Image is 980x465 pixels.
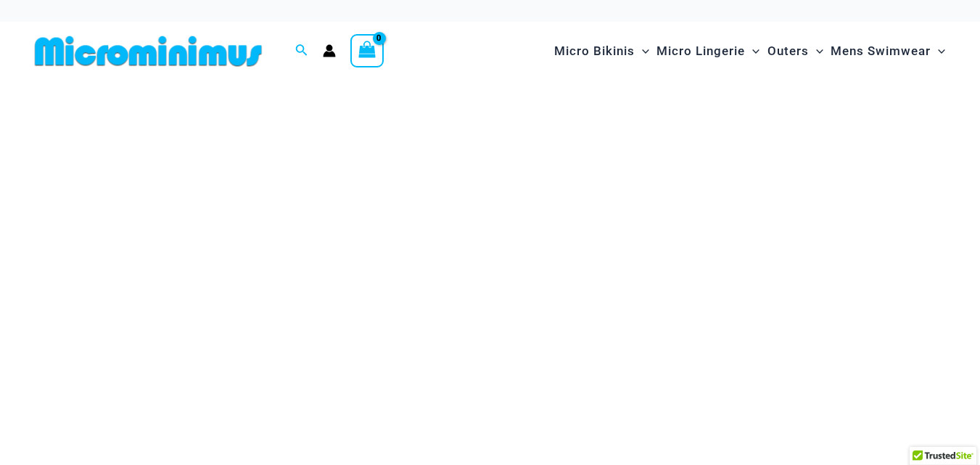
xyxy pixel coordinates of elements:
[809,33,823,70] span: Menu Toggle
[931,33,945,70] span: Menu Toggle
[767,33,809,70] span: Outers
[350,34,384,67] a: View Shopping Cart, empty
[831,33,931,70] span: Mens Swimwear
[827,29,949,73] a: Mens SwimwearMenu ToggleMenu Toggle
[764,29,827,73] a: OutersMenu ToggleMenu Toggle
[656,33,745,70] span: Micro Lingerie
[548,27,951,75] nav: Site Navigation
[295,42,308,60] a: Search icon link
[323,44,336,57] a: Account icon link
[551,29,653,73] a: Micro BikinisMenu ToggleMenu Toggle
[635,33,649,70] span: Menu Toggle
[554,33,635,70] span: Micro Bikinis
[745,33,759,70] span: Menu Toggle
[653,29,763,73] a: Micro LingerieMenu ToggleMenu Toggle
[29,35,268,67] img: MM SHOP LOGO FLAT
